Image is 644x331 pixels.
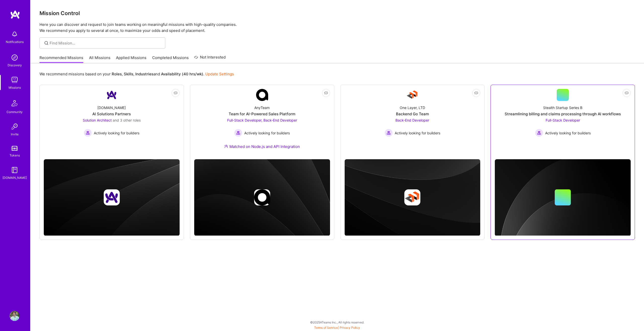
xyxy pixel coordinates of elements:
[625,91,629,95] i: icon EyeClosed
[104,189,120,205] img: Company logo
[10,29,20,39] img: bell
[10,122,20,132] img: Invite
[92,111,131,117] div: AI Solutions Partners
[174,91,178,95] i: icon EyeClosed
[495,159,631,236] img: cover
[9,97,21,109] img: Community
[39,71,234,77] p: We recommend missions based on your , , and .
[314,326,360,329] span: |
[124,72,133,76] b: Skills
[8,311,21,321] a: User Avatar
[39,10,635,16] h3: Mission Control
[116,55,146,63] a: Applied Missions
[12,146,18,151] img: tokens
[546,118,580,122] span: Full-Stack Developer
[89,55,110,63] a: All Missions
[50,40,162,46] input: Find Mission...
[194,54,226,63] a: Not Interested
[10,165,20,175] img: guide book
[535,129,543,137] img: Actively looking for builders
[396,111,429,117] div: Backend Go Team
[495,89,631,155] a: Stealth Startup Series BStreamlining billing and claims processing through AI workflowsFull-Stack...
[256,89,268,101] img: Company Logo
[254,189,270,205] img: Company logo
[194,159,330,236] img: cover
[406,89,418,101] img: Company Logo
[385,129,393,137] img: Actively looking for builders
[39,55,83,63] a: Recommended Missions
[224,144,300,149] div: Matched on Node.js and API Integration
[395,118,429,122] span: Back-End Developer
[10,153,20,158] div: Tokens
[10,10,20,19] img: logo
[229,111,295,117] div: Team for AI-Powered Sales Platform
[10,75,20,85] img: teamwork
[84,129,92,137] img: Actively looking for builders
[97,105,126,110] div: [DOMAIN_NAME]
[106,89,118,101] img: Company Logo
[400,105,425,110] div: One Layer, LTD
[152,55,189,63] a: Completed Missions
[345,159,480,236] img: cover
[474,91,478,95] i: icon EyeClosed
[254,105,270,110] div: AnyTeam
[194,89,330,155] a: Company LogoAnyTeamTeam for AI-Powered Sales PlatformFull-Stack Developer, Back-End Developer Act...
[39,22,635,34] p: Here you can discover and request to join teams working on meaningful missions with high-quality ...
[7,109,23,115] div: Community
[10,52,20,63] img: discovery
[227,118,297,122] span: Full-Stack Developer, Back-End Developer
[44,40,49,46] i: icon SearchGrey
[44,89,180,155] a: Company Logo[DOMAIN_NAME]AI Solutions PartnersSolution Architect and 3 other rolesActively lookin...
[30,316,644,328] div: © 2025 ATeams Inc., All rights reserved.
[8,63,22,68] div: Discovery
[324,91,328,95] i: icon EyeClosed
[314,326,338,329] a: Terms of Service
[6,39,24,44] div: Notifications
[112,72,122,76] b: Roles
[224,144,228,148] img: Ateam Purple Icon
[94,130,139,136] span: Actively looking for builders
[3,175,27,180] div: [DOMAIN_NAME]
[234,129,242,137] img: Actively looking for builders
[9,85,21,90] div: Missions
[113,118,141,122] span: and 3 other roles
[345,89,480,155] a: Company LogoOne Layer, LTDBackend Go TeamBack-End Developer Actively looking for buildersActively...
[205,72,234,76] a: Update Settings
[340,326,360,329] a: Privacy Policy
[543,105,582,110] div: Stealth Startup Series B
[244,130,290,136] span: Actively looking for builders
[83,118,112,122] span: Solution Architect
[545,130,591,136] span: Actively looking for builders
[11,132,19,137] div: Invite
[505,111,621,117] div: Streamlining billing and claims processing through AI workflows
[404,189,420,205] img: Company logo
[135,72,153,76] b: Industries
[44,159,180,236] img: cover
[10,311,20,321] img: User Avatar
[161,72,203,76] b: Availability (40 hrs/wk)
[395,130,440,136] span: Actively looking for builders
